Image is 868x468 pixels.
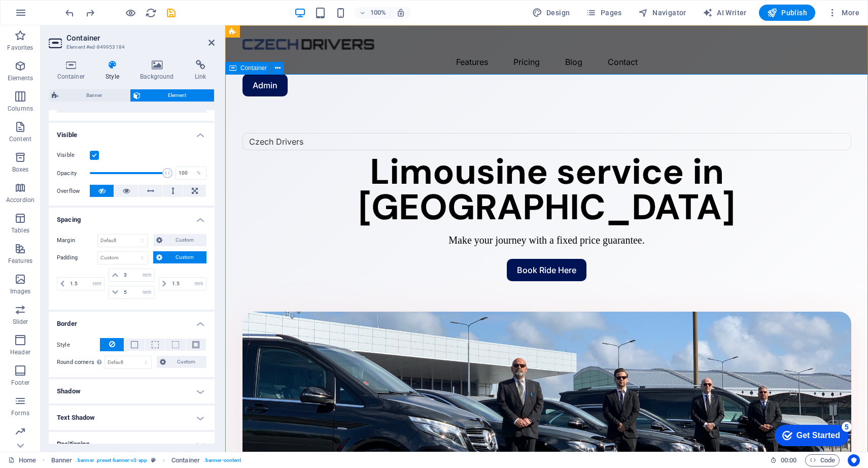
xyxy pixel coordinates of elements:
i: On resize automatically adjust zoom level to fit chosen device. [396,8,405,17]
p: Images [10,287,31,295]
p: Features [8,257,32,265]
button: undo [63,7,76,19]
span: . banner-content [204,454,241,466]
h4: Spacing [49,208,215,226]
label: Margin [57,235,97,247]
span: Element [144,89,212,102]
i: Redo: Change height (Ctrl+Y, ⌘+Y) [84,7,96,19]
div: 5 [75,2,85,12]
button: Design [528,5,574,21]
label: Padding [57,252,97,264]
span: Custom [165,234,203,246]
p: Header [10,348,30,356]
h4: Container [49,60,97,81]
div: % [192,167,206,179]
button: 100% [355,7,391,19]
button: Pages [582,5,626,21]
h4: Border [49,312,215,330]
span: Click to select. Double-click to edit [51,454,73,466]
button: Usercentrics [848,454,860,466]
h4: Background [132,60,187,81]
button: Custom [157,356,206,368]
label: Round corners [57,356,105,369]
h2: Container [66,34,215,43]
button: More [823,5,863,21]
p: Slider [13,318,28,326]
button: Publish [759,5,815,21]
span: More [827,8,859,18]
a: Click to cancel selection. Double-click to open Pages [8,454,36,466]
label: Style [57,339,100,351]
div: Get Started [30,11,74,20]
p: Accordion [6,196,34,204]
span: 00 00 [781,454,796,466]
span: Custom [165,251,203,263]
button: Custom [153,251,206,263]
span: Click to select. Double-click to edit [171,454,200,466]
p: Favorites [7,44,33,52]
h4: Shadow [49,379,215,404]
span: AI Writer [703,8,747,18]
span: Custom [169,356,203,368]
nav: breadcrumb [51,454,241,466]
button: Banner [49,89,130,102]
span: : [788,456,789,464]
span: Pages [586,8,621,18]
button: save [165,7,177,19]
span: . banner .preset-banner-v3-app [76,454,147,466]
p: Elements [8,74,33,82]
label: Visible [57,149,90,161]
h6: Session time [770,454,797,466]
h4: Style [97,60,132,81]
h3: Element #ed-849953184 [66,43,194,52]
p: Content [9,135,31,143]
h4: Visible [49,123,215,141]
p: Columns [8,105,33,113]
span: Banner [61,89,127,102]
span: Design [532,8,570,18]
p: Forms [11,409,29,417]
i: Save (Ctrl+S) [165,7,177,19]
span: Navigator [638,8,686,18]
span: Publish [767,8,807,18]
button: Custom [153,234,206,246]
button: Code [805,454,840,466]
label: Overflow [57,185,90,197]
h6: 100% [370,7,386,19]
button: redo [84,7,96,19]
h4: Text Shadow [49,406,215,430]
i: Undo: Change height (Ctrl+Z) [64,7,76,19]
p: Footer [11,379,29,387]
h4: Link [186,60,215,81]
p: Tables [11,226,29,235]
div: Design (Ctrl+Alt+Y) [528,5,574,21]
span: Code [810,454,835,466]
label: Opacity [57,171,90,176]
h4: Positioning [49,432,215,456]
div: Get Started 5 items remaining, 0% complete [8,5,82,26]
i: Reload page [145,7,157,19]
button: AI Writer [699,5,751,21]
i: This element is a customizable preset [151,457,156,463]
p: Boxes [12,165,29,174]
span: Container [240,65,267,71]
button: reload [145,7,157,19]
button: Element [130,89,215,102]
button: Navigator [634,5,690,21]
